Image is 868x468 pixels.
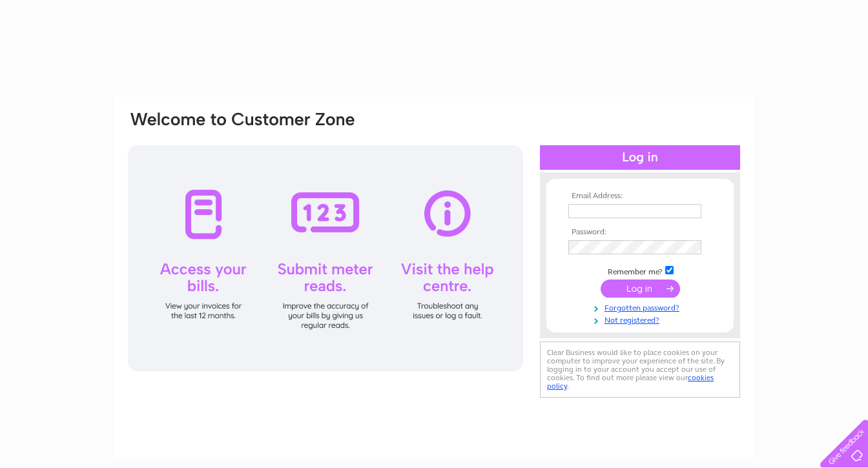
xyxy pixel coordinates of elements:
[565,228,715,237] th: Password:
[540,341,740,398] div: Clear Business would like to place cookies on your computer to improve your experience of the sit...
[568,301,715,313] a: Forgotten password?
[601,280,680,298] input: Submit
[565,264,715,277] td: Remember me?
[547,373,714,391] a: cookies policy
[568,313,715,325] a: Not registered?
[565,192,715,201] th: Email Address:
